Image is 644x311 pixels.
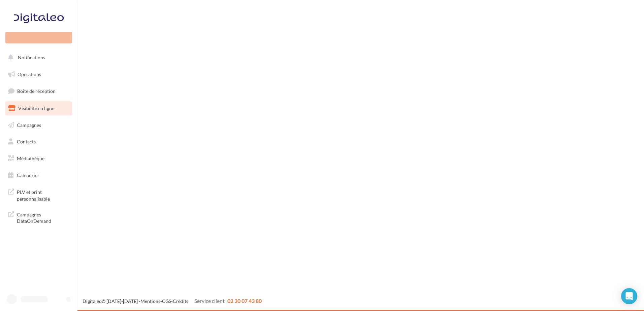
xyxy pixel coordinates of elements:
[4,84,73,98] a: Boîte de réception
[18,55,45,60] span: Notifications
[17,122,41,128] span: Campagnes
[4,151,73,166] a: Médiathèque
[17,155,44,161] span: Médiathèque
[17,172,39,178] span: Calendrier
[194,298,225,304] span: Service client
[83,298,262,304] span: © [DATE]-[DATE] - - -
[4,50,71,65] button: Notifications
[4,118,73,132] a: Campagnes
[18,105,54,111] span: Visibilité en ligne
[5,32,72,43] div: Nouvelle campagne
[227,298,262,304] span: 02 30 07 43 80
[173,298,188,304] a: Crédits
[4,67,73,81] a: Opérations
[18,71,41,77] span: Opérations
[4,135,73,149] a: Contacts
[621,288,637,304] div: Open Intercom Messenger
[17,187,69,202] span: PLV et print personnalisable
[4,168,73,182] a: Calendrier
[4,207,73,227] a: Campagnes DataOnDemand
[83,298,102,304] a: Digitaleo
[4,101,73,115] a: Visibilité en ligne
[17,210,69,224] span: Campagnes DataOnDemand
[162,298,171,304] a: CGS
[140,298,160,304] a: Mentions
[17,88,56,94] span: Boîte de réception
[17,139,36,144] span: Contacts
[4,185,73,205] a: PLV et print personnalisable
